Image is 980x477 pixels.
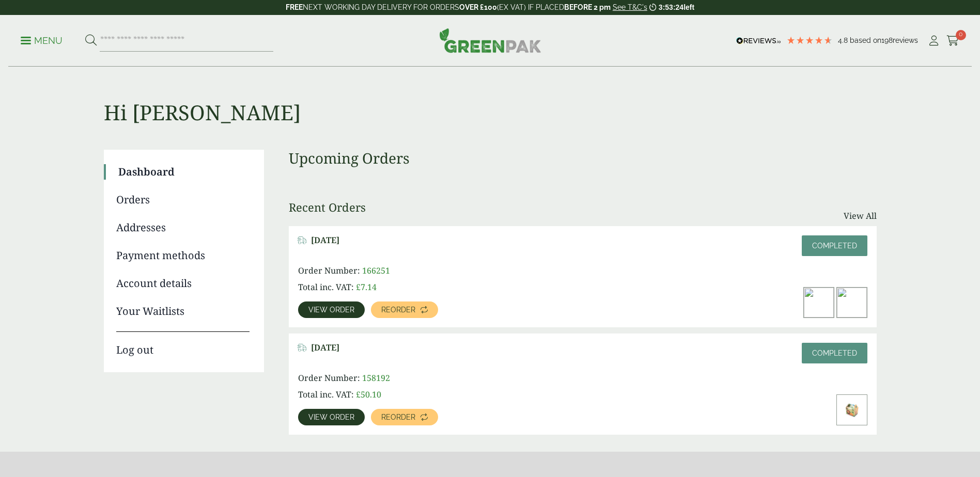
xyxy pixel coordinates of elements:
[439,28,541,53] img: GreenPak Supplies
[881,36,893,44] span: 198
[893,36,918,44] span: reviews
[298,372,360,384] span: Order Number:
[356,389,381,400] bdi: 50.10
[311,343,339,353] span: [DATE]
[371,409,438,425] a: Reorder
[116,248,250,263] a: Payment methods
[381,414,415,421] span: Reorder
[356,281,377,293] bdi: 7.14
[298,281,354,293] span: Total inc. VAT:
[613,3,647,11] a: See T&C's
[21,35,63,47] p: Menu
[116,304,250,319] a: Your Waitlists
[356,281,361,293] span: £
[564,3,611,11] strong: BEFORE 2 pm
[837,288,867,317] img: 8_kraft_1_1-300x200.jpg
[298,265,360,276] span: Order Number:
[683,3,694,11] span: left
[659,3,683,11] span: 3:53:24
[308,306,354,313] span: View order
[381,306,415,313] span: Reorder
[116,220,250,235] a: Addresses
[850,36,881,44] span: Based on
[459,3,497,11] strong: OVER £100
[837,395,867,425] img: Jungle-Childrens-Meal-Box-v2-300x200.jpg
[362,372,390,384] span: 158192
[946,36,959,46] i: Cart
[371,301,438,318] a: Reorder
[356,389,361,400] span: £
[956,30,966,40] span: 0
[298,389,354,400] span: Total inc. VAT:
[946,33,959,49] a: 0
[308,414,354,421] span: View order
[289,200,366,214] h3: Recent Orders
[104,67,877,125] h1: Hi [PERSON_NAME]
[838,36,850,44] span: 4.8
[116,276,250,291] a: Account details
[736,37,781,44] img: REVIEWS.io
[804,288,834,317] img: dsc_6879a_1-300x200.jpg
[362,265,390,276] span: 166251
[21,35,63,45] a: Menu
[298,301,365,318] a: View order
[786,36,833,45] div: 4.79 Stars
[812,349,857,357] span: Completed
[116,331,250,358] a: Log out
[116,192,250,208] a: Orders
[927,36,940,46] i: My Account
[289,150,877,167] h3: Upcoming Orders
[298,409,365,425] a: View order
[844,210,877,222] a: View All
[311,235,339,245] span: [DATE]
[812,242,857,250] span: Completed
[118,164,250,180] a: Dashboard
[286,3,303,11] strong: FREE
